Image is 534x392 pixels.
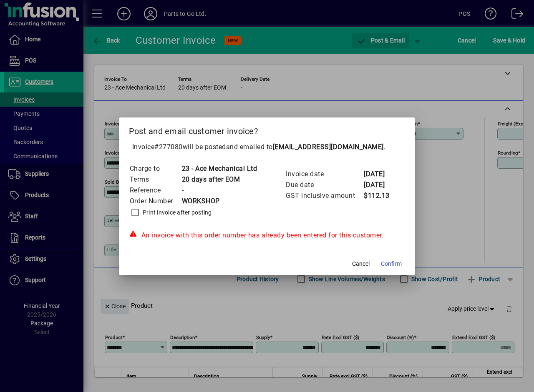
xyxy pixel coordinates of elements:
td: $112.13 [363,190,397,201]
label: Print invoice after posting [141,208,212,217]
h2: Post and email customer invoice? [119,117,416,142]
span: Confirm [381,260,402,268]
span: Cancel [352,260,370,268]
td: Order Number [129,196,181,207]
td: 23 - Ace Mechanical Ltd [181,163,257,174]
b: [EMAIL_ADDRESS][DOMAIN_NAME] [273,143,384,151]
td: Due date [285,180,363,190]
span: and emailed to [226,143,384,151]
button: Confirm [378,257,405,272]
td: Terms [129,174,181,185]
td: Charge to [129,163,181,174]
td: Reference [129,185,181,196]
td: 20 days after EOM [181,174,257,185]
td: Invoice date [285,169,363,180]
p: Invoice will be posted . [129,142,406,152]
td: WORKSHOP [181,196,257,207]
button: Cancel [348,257,374,272]
td: [DATE] [363,169,397,180]
div: An invoice with this order number has already been entered for this customer. [129,230,406,240]
td: - [181,185,257,196]
span: #277080 [154,143,183,151]
td: [DATE] [363,180,397,190]
td: GST inclusive amount [285,190,363,201]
